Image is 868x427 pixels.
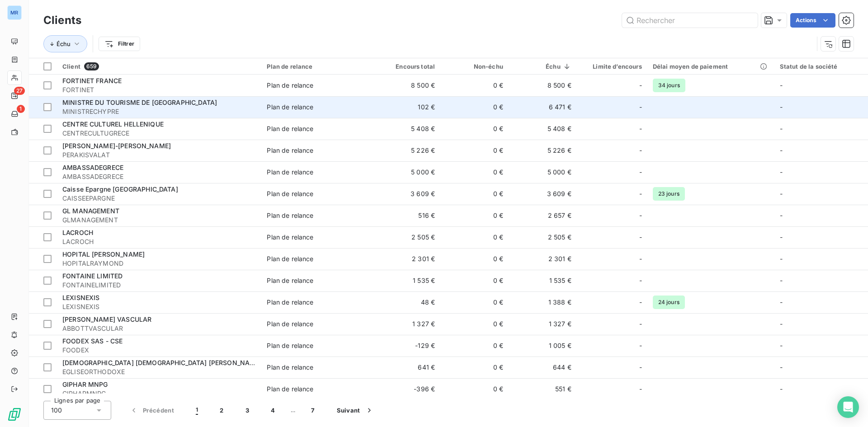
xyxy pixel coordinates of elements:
span: LEXISNEXIS [62,302,256,311]
td: 2 505 € [372,226,440,248]
span: - [639,168,642,177]
td: 0 € [440,118,509,140]
span: [PERSON_NAME] VASCULAR [62,315,151,323]
span: - [639,254,642,263]
span: - [639,276,642,285]
span: - [780,385,783,393]
button: 2 [209,401,234,420]
td: 0 € [440,378,509,400]
span: Caisse Epargne [GEOGRAPHIC_DATA] [62,185,178,193]
div: Plan de relance [267,211,313,220]
td: 3 609 € [372,183,440,205]
td: 5 226 € [372,140,440,161]
span: - [639,146,642,155]
span: MINISTRECHYPRE [62,107,256,116]
td: 551 € [509,378,577,400]
span: - [639,298,642,307]
span: - [639,124,642,133]
span: FONTAINELIMITED [62,281,256,290]
div: Plan de relance [267,276,313,285]
div: Plan de relance [267,81,313,90]
span: AMBASSADEGRECE [62,172,256,181]
td: 0 € [440,335,509,357]
span: - [639,385,642,394]
td: 102 € [372,96,440,118]
span: … [286,403,300,418]
div: Plan de relance [267,298,313,307]
span: - [639,81,642,90]
h3: Clients [43,12,81,28]
div: Plan de relance [267,385,313,394]
span: [PERSON_NAME]-[PERSON_NAME] [62,142,171,150]
span: - [780,233,783,241]
td: 8 500 € [372,75,440,96]
span: - [639,363,642,372]
span: 23 jours [653,187,685,201]
td: 0 € [440,183,509,205]
span: GLMANAGEMENT [62,216,256,225]
td: 5 226 € [509,140,577,161]
td: 48 € [372,291,440,313]
td: 1 535 € [372,270,440,291]
span: FORTINET FRANCE [62,77,122,84]
td: 2 657 € [509,205,577,226]
td: 1 327 € [372,313,440,335]
div: Plan de relance [267,319,313,328]
div: Open Intercom Messenger [837,396,859,418]
td: 644 € [509,357,577,378]
span: ABBOTTVASCULAR [62,324,256,333]
td: 5 000 € [372,161,440,183]
span: HOPITALRAYMOND [62,259,256,268]
span: 27 [14,87,25,95]
span: CAISSEEPARGNE [62,194,256,203]
span: - [639,319,642,328]
span: 24 jours [653,296,685,309]
span: GIPHAR MNPG [62,380,108,388]
span: FOODEX SAS - CSE [62,337,123,345]
div: MR [7,5,22,20]
div: Plan de relance [267,146,313,155]
div: Statut de la société [780,63,863,70]
span: - [780,277,783,284]
td: 8 500 € [509,75,577,96]
span: - [780,125,783,132]
span: FOODEX [62,346,256,355]
button: 1 [185,401,209,420]
div: Limite d’encours [582,63,642,70]
span: LEXISNEXIS [62,294,100,301]
span: - [780,103,783,111]
div: Plan de relance [267,233,313,242]
td: 2 301 € [509,248,577,270]
span: 1 [17,105,25,113]
span: - [780,255,783,263]
span: Échu [57,40,71,47]
span: - [780,146,783,154]
span: LACROCH [62,229,93,236]
td: 516 € [372,205,440,226]
td: -129 € [372,335,440,357]
td: 0 € [440,313,509,335]
div: Encours total [377,63,435,70]
div: Plan de relance [267,189,313,198]
button: Filtrer [99,37,140,51]
span: - [780,298,783,306]
button: 4 [260,401,286,420]
div: Plan de relance [267,63,367,70]
td: 1 005 € [509,335,577,357]
td: 5 000 € [509,161,577,183]
td: 0 € [440,75,509,96]
input: Rechercher [622,13,758,28]
span: 34 jours [653,79,685,92]
td: 5 408 € [509,118,577,140]
span: - [780,320,783,328]
button: Actions [790,13,835,28]
span: 1 [196,406,198,415]
span: 659 [84,62,99,70]
span: CENTRE CULTUREL HELLENIQUE [62,120,164,128]
button: 7 [300,401,325,420]
span: - [780,168,783,176]
td: -396 € [372,378,440,400]
span: HOPITAL [PERSON_NAME] [62,250,145,258]
span: - [639,233,642,242]
button: Suivant [326,401,385,420]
